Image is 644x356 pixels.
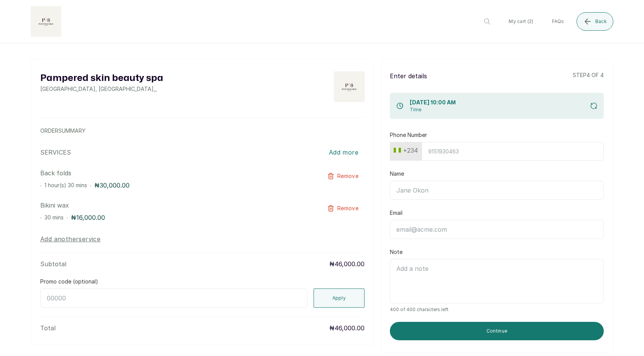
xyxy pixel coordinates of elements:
[40,201,300,210] p: Bikini wax
[410,99,456,107] h1: [DATE] 10:00 AM
[390,248,402,256] label: Note
[40,127,365,135] p: ORDER SUMMARY
[390,170,404,178] label: Name
[314,288,365,308] button: Apply
[390,131,427,139] label: Phone Number
[40,234,100,244] button: Add anotherservice
[595,18,607,25] span: Back
[390,220,604,239] input: email@acme.com
[334,71,365,102] img: business logo
[40,323,56,333] p: Total
[40,181,300,190] div: · ·
[40,168,300,178] p: Back folds
[337,172,358,180] span: Remove
[573,71,604,81] p: step 4 of 4
[40,71,163,85] h2: Pampered skin beauty spa
[321,201,365,216] button: Remove
[323,144,365,161] button: Add more
[40,278,98,285] label: Promo code (optional)
[410,107,456,113] p: Time
[329,259,365,269] p: ₦46,000.00
[94,181,130,190] p: ₦30,000.00
[40,259,66,269] p: Subtotal
[577,12,613,31] button: Back
[337,204,358,212] span: Remove
[31,6,61,37] img: business logo
[40,213,300,222] div: · ·
[44,182,87,188] span: 1 hour(s) 30 mins
[390,181,604,200] input: Jane Okon
[40,288,307,308] input: 00000
[321,168,365,184] button: Remove
[390,307,604,313] span: 400 of 400 characters left
[546,12,570,31] button: FAQs
[390,322,604,340] button: Continue
[503,12,539,31] button: My cart (2)
[44,214,64,221] span: 30 mins
[390,209,402,217] label: Email
[422,142,604,161] input: 9151930463
[40,85,163,93] p: [GEOGRAPHIC_DATA], [GEOGRAPHIC_DATA] , ,
[40,148,71,157] p: SERVICES
[71,213,105,222] p: ₦16,000.00
[390,71,427,81] p: Enter details
[391,144,421,157] button: +234
[329,323,365,333] p: ₦46,000.00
